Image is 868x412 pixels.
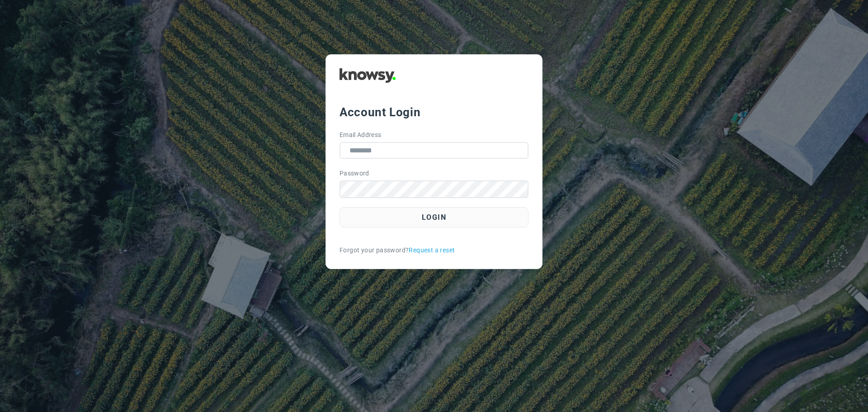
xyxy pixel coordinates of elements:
[340,104,528,120] div: Account Login
[340,169,369,178] label: Password
[340,246,528,255] div: Forgot your password?
[409,246,455,255] a: Request a reset
[340,207,528,227] button: Login
[340,130,382,140] label: Email Address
